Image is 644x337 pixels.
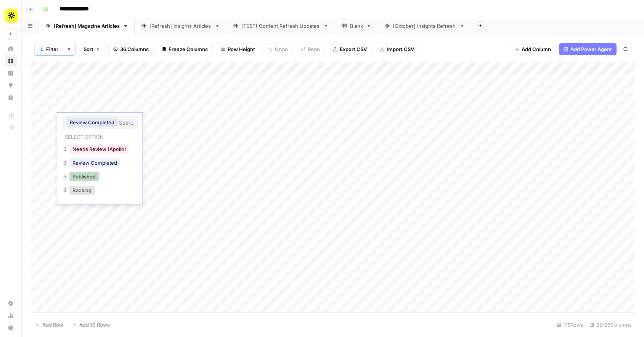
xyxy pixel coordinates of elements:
[328,43,372,55] button: Export CSV
[5,67,17,79] a: Insights
[39,18,135,34] a: [Refresh] Magazine Articles
[241,22,320,30] div: [TEST] Content Refresh Updates
[42,321,63,329] span: Add Row
[510,43,556,55] button: Add Column
[5,79,17,91] a: Opportunities
[375,43,419,55] button: Import CSV
[79,321,110,329] span: Add 10 Rows
[378,18,471,34] a: [October] Insights Refresh
[79,43,105,55] button: Sort
[5,91,17,104] a: Your Data
[335,18,378,34] a: Blank
[5,9,18,22] img: Apollo Logo
[62,143,138,157] div: Needs Review (Apollo)
[69,144,129,154] button: Needs Review (Apollo)
[39,46,44,52] div: 1
[393,22,456,30] div: [October] Insights Refresh
[40,46,43,52] span: 1
[149,22,212,30] div: [Refresh] Insights Articles
[226,18,335,34] a: [TEST] Content Refresh Updates
[5,297,17,310] a: Settings
[522,45,551,53] span: Add Column
[228,45,255,53] span: Row Height
[62,184,138,198] div: Backlog
[296,43,325,55] button: Redo
[169,45,208,53] span: Freeze Columns
[62,157,138,170] div: Review Completed
[69,172,99,181] button: Published
[559,43,617,55] button: Add Power Agent
[108,43,154,55] button: 36 Columns
[46,45,58,53] span: Filter
[84,45,93,53] span: Sort
[62,170,138,184] div: Published
[157,43,213,55] button: Freeze Columns
[67,118,117,127] button: Review Completed
[34,43,63,55] button: 1Filter
[5,43,17,55] a: Home
[216,43,260,55] button: Row Height
[68,319,114,331] button: Add 10 Rows
[350,22,363,30] div: Blank
[5,310,17,322] a: Usage
[586,319,635,331] div: 22/36 Columns
[62,132,107,141] p: Select option
[5,6,17,25] button: Workspace: Apollo
[275,45,288,53] span: Undo
[340,45,367,53] span: Export CSV
[69,158,120,167] button: Review Completed
[554,319,586,331] div: 116 Rows
[119,119,133,126] input: Search or create
[308,45,320,53] span: Redo
[69,186,95,195] button: Backlog
[31,319,68,331] button: Add Row
[387,45,414,53] span: Import CSV
[570,45,612,53] span: Add Power Agent
[120,45,149,53] span: 36 Columns
[5,322,17,334] button: Help + Support
[263,43,293,55] button: Undo
[5,55,17,67] a: Browse
[54,22,120,30] div: [Refresh] Magazine Articles
[135,18,226,34] a: [Refresh] Insights Articles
